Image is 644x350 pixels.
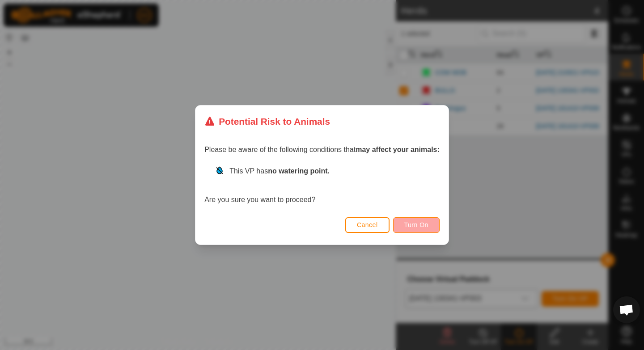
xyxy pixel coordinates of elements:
a: Open chat [613,296,640,323]
div: Are you sure you want to proceed? [204,166,440,205]
span: Turn On [404,221,428,228]
button: Cancel [345,217,390,233]
span: Cancel [357,221,378,228]
strong: no watering point. [268,167,330,175]
strong: may affect your animals: [356,146,440,153]
span: Please be aware of the following conditions that [204,146,440,153]
span: This VP has [229,167,330,175]
div: Potential Risk to Animals [204,114,330,128]
button: Turn On [393,217,440,233]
